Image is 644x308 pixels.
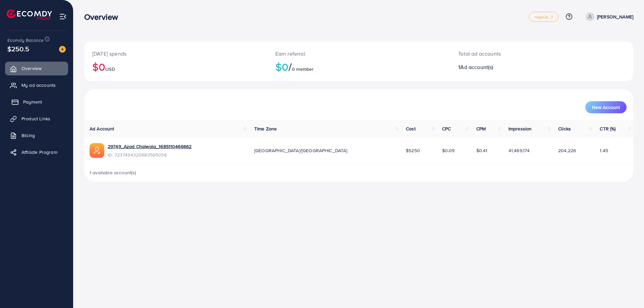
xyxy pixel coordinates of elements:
[254,125,277,132] span: Time Zone
[23,99,42,105] span: Payment
[442,125,451,132] span: CPC
[90,125,114,132] span: Ad Account
[5,78,68,92] a: My ad accounts
[558,125,571,132] span: Clicks
[21,115,50,122] span: Product Links
[21,149,57,156] span: Affiliate Program
[90,169,137,176] span: 1 available account(s)
[458,50,579,58] p: Total ad accounts
[535,15,552,19] span: regular_1
[583,12,633,21] a: [PERSON_NAME]
[105,66,115,72] span: USD
[476,125,486,132] span: CPM
[508,125,532,132] span: Impression
[615,278,639,303] iframe: Chat
[558,147,576,154] span: 204,226
[7,37,44,44] span: Ecomdy Balance
[592,105,620,110] span: New Account
[21,82,56,88] span: My ad accounts
[288,59,292,74] span: /
[458,64,579,70] h2: 1
[21,132,35,139] span: Billing
[21,65,42,72] span: Overview
[7,44,29,54] span: $250.5
[600,147,608,154] span: 1.45
[7,9,52,20] img: logo
[108,143,192,150] a: 29749_Azad Chaiwala_1685110466662
[254,147,347,154] span: [GEOGRAPHIC_DATA]/[GEOGRAPHIC_DATA]
[476,147,488,154] span: $0.41
[5,95,68,109] a: Payment
[59,13,67,20] img: menu
[460,63,493,71] span: Ad account(s)
[597,13,633,21] p: [PERSON_NAME]
[585,101,627,113] button: New Account
[59,46,66,53] img: image
[90,143,104,158] img: ic-ads-acc.e4c84228.svg
[508,147,530,154] span: 41,469,174
[406,147,420,154] span: $5250
[442,147,455,154] span: $0.09
[292,66,314,72] span: 0 member
[5,112,68,125] a: Product Links
[5,129,68,142] a: Billing
[406,125,416,132] span: Cost
[275,50,442,58] p: Earn referral
[84,12,123,22] h3: Overview
[92,60,259,73] h2: $0
[5,145,68,159] a: Affiliate Program
[5,62,68,75] a: Overview
[92,50,259,58] p: [DATE] spends
[529,12,558,22] a: regular_1
[600,125,615,132] span: CTR (%)
[275,60,442,73] h2: $0
[108,151,192,158] span: ID: 7237494320683565058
